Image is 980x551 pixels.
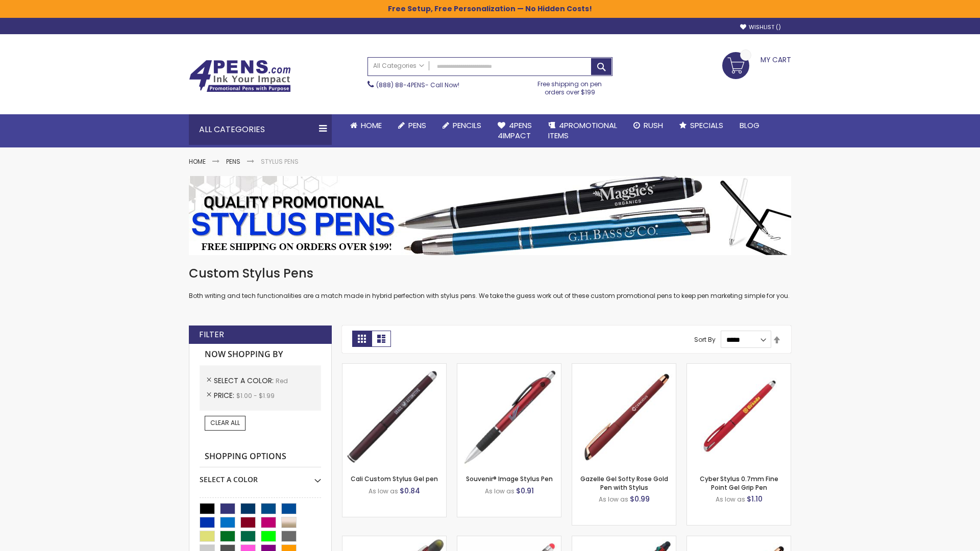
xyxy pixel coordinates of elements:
div: Select A Color [200,467,321,485]
a: Cali Custom Stylus Gel pen-Red [342,363,446,372]
span: Specials [690,120,723,131]
span: As low as [369,487,398,495]
a: 4PROMOTIONALITEMS [540,114,625,147]
a: Souvenir® Image Stylus Pen [466,474,553,483]
a: 4Pens4impact [489,114,540,147]
span: As low as [485,487,514,495]
span: Clear All [210,418,240,427]
div: Both writing and tech functionalities are a match made in hybrid perfection with stylus pens. We ... [189,265,791,300]
span: Red [276,377,288,385]
h1: Custom Stylus Pens [189,265,791,282]
strong: Shopping Options [200,446,321,468]
a: Souvenir® Image Stylus Pen-Red [457,363,561,372]
span: As low as [599,495,628,504]
img: 4Pens Custom Pens and Promotional Products [189,60,291,92]
a: Home [189,157,206,166]
span: 4PROMOTIONAL ITEMS [548,120,617,141]
a: Clear All [205,416,246,430]
span: Pencils [453,120,481,131]
a: Wishlist [740,23,781,31]
a: Rush [625,114,671,137]
img: Gazelle Gel Softy Rose Gold Pen with Stylus-Red [572,364,676,467]
div: Free shipping on pen orders over $199 [527,76,613,96]
strong: Grid [352,331,372,347]
span: Blog [740,120,759,131]
a: All Categories [368,58,429,74]
img: Cyber Stylus 0.7mm Fine Point Gel Grip Pen-Red [687,364,791,467]
img: Souvenir® Image Stylus Pen-Red [457,364,561,467]
a: Gazelle Gel Softy Rose Gold Pen with Stylus-Red [572,363,676,372]
img: Cali Custom Stylus Gel pen-Red [342,364,446,467]
span: - Call Now! [376,81,459,89]
label: Sort By [694,335,716,344]
a: Home [342,114,390,137]
img: Stylus Pens [189,176,791,255]
a: Pens [390,114,434,137]
a: Specials [671,114,731,137]
span: $0.84 [400,486,420,496]
a: Islander Softy Gel with Stylus - ColorJet Imprint-Red [457,536,561,544]
span: $0.99 [630,494,650,504]
span: $1.10 [747,494,763,504]
a: Pencils [434,114,489,137]
span: Select A Color [214,375,276,386]
span: All Categories [373,62,424,70]
strong: Filter [199,329,224,340]
span: 4Pens 4impact [498,120,532,141]
a: (888) 88-4PENS [376,81,425,89]
a: Cyber Stylus 0.7mm Fine Point Gel Grip Pen [700,474,778,491]
span: $1.00 - $1.99 [236,391,275,400]
span: Home [361,120,382,131]
a: Souvenir® Jalan Highlighter Stylus Pen Combo-Red [342,536,446,544]
a: Cali Custom Stylus Gel pen [351,474,438,483]
strong: Now Shopping by [200,344,321,365]
a: Blog [731,114,768,137]
div: All Categories [189,114,332,145]
strong: Stylus Pens [261,157,299,166]
span: Price [214,390,236,400]
span: Pens [408,120,426,131]
span: As low as [716,495,745,504]
a: Gazelle Gel Softy Rose Gold Pen with Stylus [580,474,668,491]
a: Gazelle Gel Softy Rose Gold Pen with Stylus - ColorJet-Red [687,536,791,544]
a: Orbitor 4 Color Assorted Ink Metallic Stylus Pens-Red [572,536,676,544]
span: Rush [644,120,663,131]
a: Cyber Stylus 0.7mm Fine Point Gel Grip Pen-Red [687,363,791,372]
a: Pens [226,157,240,166]
span: $0.91 [516,486,534,496]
